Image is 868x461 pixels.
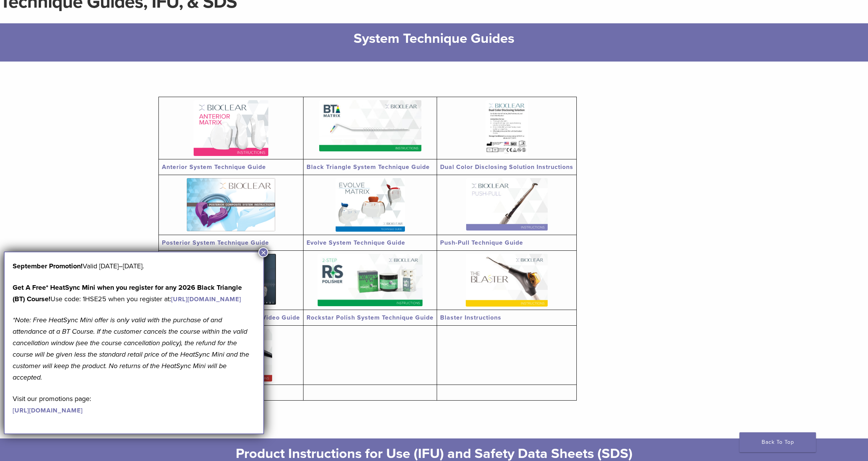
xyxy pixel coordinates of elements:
[13,260,255,272] p: Valid [DATE]–[DATE].
[13,283,242,303] strong: Get A Free* HeatSync Mini when you register for any 2026 Black Triangle (BT) Course!
[440,314,501,321] a: Blaster Instructions
[150,29,718,48] h2: System Technique Guides
[171,295,241,303] a: [URL][DOMAIN_NAME]
[440,163,573,171] a: Dual Color Disclosing Solution Instructions
[258,247,268,257] button: Close
[739,432,816,452] a: Back To Top
[162,163,266,171] a: Anterior System Technique Guide
[13,282,255,305] p: Use code: 1HSE25 when you register at:
[13,393,255,416] p: Visit our promotions page:
[13,407,83,414] a: [URL][DOMAIN_NAME]
[13,262,83,270] b: September Promotion!
[307,239,405,247] a: Evolve System Technique Guide
[307,314,434,321] a: Rockstar Polish System Technique Guide
[440,239,523,247] a: Push-Pull Technique Guide
[13,316,249,381] em: *Note: Free HeatSync Mini offer is only valid with the purchase of and attendance at a BT Course....
[162,239,269,247] a: Posterior System Technique Guide
[307,163,430,171] a: Black Triangle System Technique Guide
